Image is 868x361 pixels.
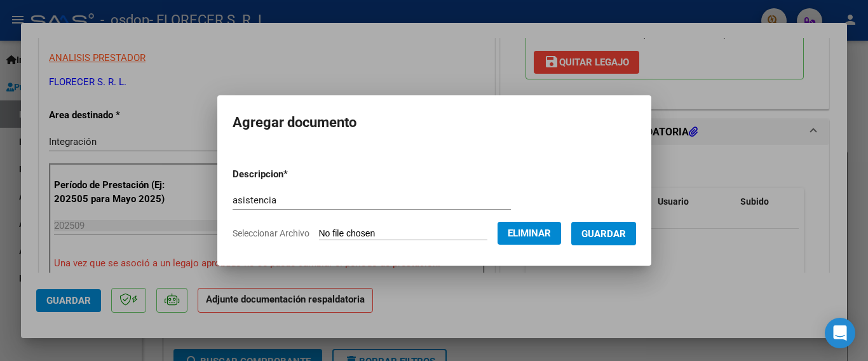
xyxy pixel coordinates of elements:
h2: Agregar documento [233,111,636,135]
button: Eliminar [498,222,561,245]
span: Eliminar [508,228,551,239]
button: Guardar [571,222,636,245]
span: Guardar [581,228,626,240]
p: Descripcion [233,167,354,182]
div: Open Intercom Messenger [825,318,855,348]
span: Seleccionar Archivo [233,228,309,238]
